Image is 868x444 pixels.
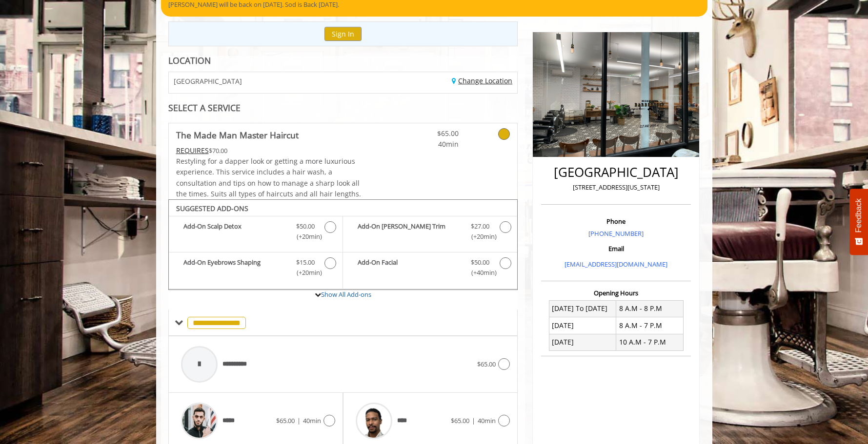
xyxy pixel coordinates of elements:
[168,199,518,290] div: The Made Man Master Haircut Add-onS
[168,103,518,113] div: SELECT A SERVICE
[176,204,248,213] b: SUGGESTED ADD-ONS
[296,257,315,268] span: $15.00
[588,229,644,238] a: [PHONE_NUMBER]
[544,218,688,225] h3: Phone
[358,257,461,278] b: Add-On Facial
[401,128,459,139] span: $65.00
[358,221,461,242] b: Add-On [PERSON_NAME] Trim
[297,416,301,425] span: |
[451,416,469,425] span: $65.00
[291,232,320,242] span: (+20min )
[465,232,494,242] span: (+20min )
[321,290,371,299] a: Show All Add-ons
[544,182,688,193] p: [STREET_ADDRESS][US_STATE]
[616,317,684,334] td: 8 A.M - 7 P.M
[549,317,616,334] td: [DATE]
[303,416,321,425] span: 40min
[849,189,868,255] button: Feedback - Show survey
[401,139,459,150] span: 40min
[176,145,372,156] div: $70.00
[176,156,361,198] span: Restyling for a dapper look or getting a more luxurious experience. This service includes a hair ...
[168,55,211,66] b: LOCATION
[174,257,338,280] label: Add-On Eyebrows Shaping
[176,128,299,142] b: The Made Man Master Haircut
[174,221,338,244] label: Add-On Scalp Detox
[471,221,489,232] span: $27.00
[616,334,684,350] td: 10 A.M - 7 P.M
[541,290,691,296] h3: Opening Hours
[291,268,320,278] span: (+20min )
[183,257,286,278] b: Add-On Eyebrows Shaping
[544,165,688,179] h2: [GEOGRAPHIC_DATA]
[854,198,863,232] span: Feedback
[183,221,286,242] b: Add-On Scalp Detox
[472,416,475,425] span: |
[616,300,684,317] td: 8 A.M - 8 P.M
[296,221,315,232] span: $50.00
[324,27,362,41] button: Sign In
[549,334,616,350] td: [DATE]
[471,257,489,268] span: $50.00
[477,360,496,368] span: $65.00
[176,146,209,155] span: This service needs some Advance to be paid before we block your appointment
[565,260,667,269] a: [EMAIL_ADDRESS][DOMAIN_NAME]
[478,416,496,425] span: 40min
[276,416,295,425] span: $65.00
[549,300,616,317] td: [DATE] To [DATE]
[544,245,688,252] h3: Email
[348,221,512,244] label: Add-On Beard Trim
[465,268,494,278] span: (+40min )
[174,77,242,85] span: [GEOGRAPHIC_DATA]
[452,76,512,85] a: Change Location
[348,257,512,280] label: Add-On Facial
